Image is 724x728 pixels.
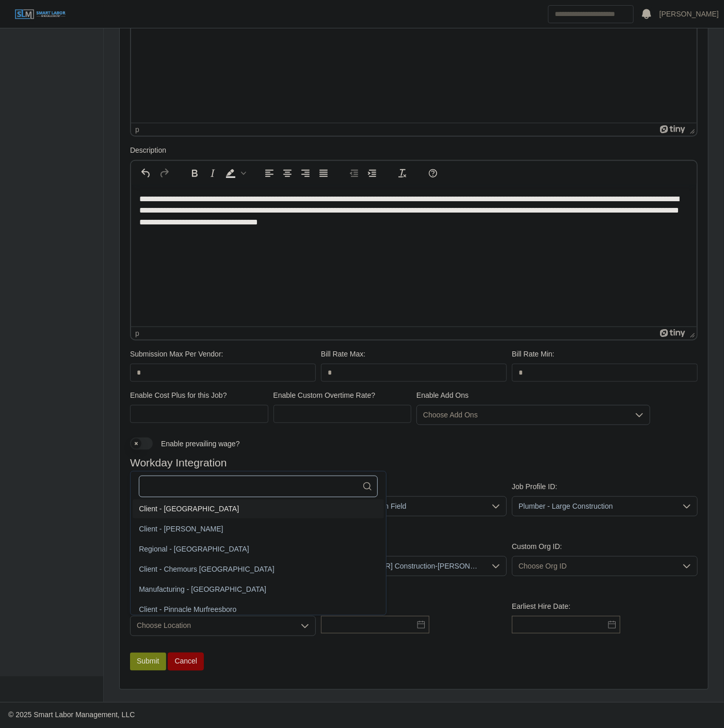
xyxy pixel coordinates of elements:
a: [PERSON_NAME] [659,9,719,20]
span: Enable prevailing wage? [161,440,240,448]
li: Client - Chemours New Johnsonville [133,560,384,579]
a: Powered by Tiny [660,329,686,337]
li: Client - Ingram Paducah [133,520,384,539]
span: Regional - [GEOGRAPHIC_DATA] [139,544,249,555]
div: p [135,329,139,337]
label: Enable Cost Plus for this Job? [130,390,227,401]
label: Bill Rate Min: [512,349,554,360]
span: Plumber - Large Construction [512,497,677,516]
span: Client - Chemours [GEOGRAPHIC_DATA] [139,564,274,575]
button: Increase indent [363,166,381,181]
li: Client - Metro Nashville [133,499,384,519]
li: Manufacturing - Nashville [133,580,384,599]
label: Custom Org ID: [512,541,562,552]
li: Regional - Murfreesboro [133,540,384,559]
label: Earliest Hire Date: [512,601,571,612]
button: Decrease indent [345,166,363,181]
button: Clear formatting [394,166,411,181]
input: Search [548,5,634,23]
label: Bill Rate Max: [321,349,365,360]
label: Enable Add Ons [416,390,469,401]
button: Align right [297,166,314,181]
span: © 2025 Smart Labor Management, LLC [8,711,135,719]
span: Choose Location [131,617,295,636]
img: SLM Logo [14,9,66,20]
div: Background color Black [222,166,248,181]
button: Submit [130,653,166,671]
button: Italic [204,166,221,181]
li: Client - Pinnacle Murfreesboro [133,600,384,619]
button: Enable prevailing wage? [130,438,153,450]
span: Client - Pinnacle Murfreesboro [139,604,236,615]
span: Choose Org ID [512,557,677,576]
span: 01-01-01-00 Construction-Franklin [321,557,486,576]
label: Job Profile ID: [512,481,557,492]
a: Powered by Tiny [660,125,686,134]
button: Redo [155,166,173,181]
span: Manufacturing - [GEOGRAPHIC_DATA] [139,584,266,595]
a: Cancel [168,653,204,671]
div: Choose Add Ons [417,406,629,425]
button: Help [424,166,442,181]
div: Press the Up and Down arrow keys to resize the editor. [686,123,697,136]
div: Press the Up and Down arrow keys to resize the editor. [686,327,697,339]
span: Client - [PERSON_NAME] [139,524,223,535]
h4: Workday Integration [130,456,698,469]
label: Submission Max Per Vendor: [130,349,223,360]
label: Enable Custom Overtime Rate? [273,390,376,401]
button: Undo [137,166,155,181]
button: Align center [279,166,296,181]
label: Description [130,145,166,156]
span: Client - [GEOGRAPHIC_DATA] [139,504,239,514]
button: Justify [315,166,332,181]
button: Align left [261,166,278,181]
iframe: Rich Text Area [131,185,697,327]
span: Large Construction Field [321,497,486,516]
button: Bold [186,166,203,181]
